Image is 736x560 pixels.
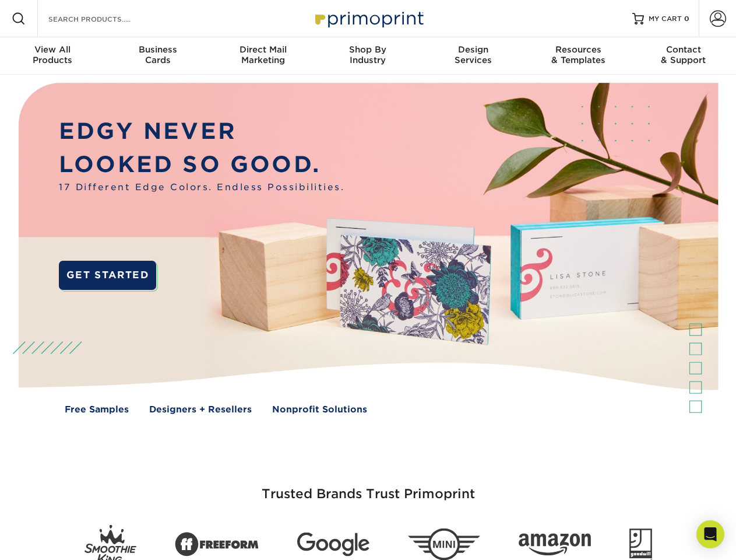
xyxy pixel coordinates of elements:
input: SEARCH PRODUCTS..... [47,12,161,26]
a: Free Samples [65,403,129,416]
a: Contact& Support [631,37,736,75]
p: LOOKED SO GOOD. [59,148,344,181]
div: Marketing [210,44,315,65]
h3: Trusted Brands Trust Primoprint [27,459,709,516]
a: BusinessCards [105,37,210,75]
div: Cards [105,44,210,65]
span: Business [105,44,210,55]
span: Resources [526,44,631,55]
a: Designers + Resellers [149,403,252,416]
img: Google [297,533,369,556]
a: GET STARTED [59,261,156,290]
span: Contact [631,44,736,55]
div: & Templates [526,44,631,65]
iframe: Google Customer Reviews [3,524,99,556]
span: Shop By [315,44,420,55]
span: MY CART [649,14,682,24]
div: & Support [631,44,736,65]
a: Resources& Templates [526,37,631,75]
img: Primoprint [310,6,427,31]
span: 17 Different Edge Colors. Endless Possibilities. [59,181,344,194]
span: 0 [684,15,689,23]
a: Direct MailMarketing [210,37,315,75]
div: Industry [315,44,420,65]
a: Nonprofit Solutions [272,403,367,416]
a: DesignServices [421,37,526,75]
span: Direct Mail [210,44,315,55]
img: Goodwill [629,528,652,560]
div: Services [421,44,526,65]
div: Open Intercom Messenger [696,520,724,548]
span: Design [421,44,526,55]
p: EDGY NEVER [59,115,344,148]
img: Amazon [519,534,591,556]
a: Shop ByIndustry [315,37,420,75]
